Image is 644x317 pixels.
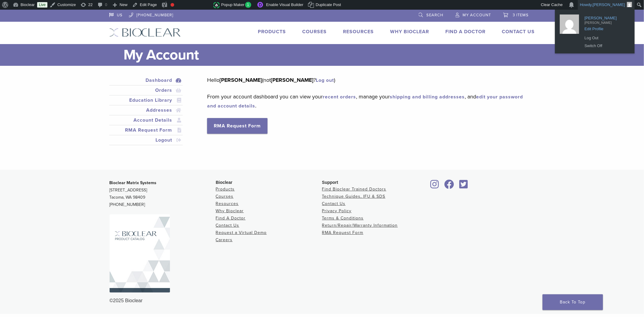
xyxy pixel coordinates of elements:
[258,29,286,35] a: Products
[111,77,182,84] a: Dashboard
[207,118,268,134] a: RMA Request Form
[585,24,627,30] span: Edit Profile
[322,208,352,213] a: Privacy Policy
[216,237,233,242] a: Careers
[111,117,182,124] a: Account Details
[216,216,246,221] a: Find A Doctor
[316,77,334,83] a: Log out
[111,107,182,114] a: Addresses
[555,10,635,53] ul: Howdy, Tanya Copeman
[582,34,630,42] a: Log Out
[124,44,535,66] h1: My Account
[207,92,526,110] p: From your account dashboard you can view your , manage your , and .
[180,2,213,9] img: Views over 48 hours. Click for more Jetpack Stats.
[322,194,386,199] a: Technique Guides, IFU & SDS
[585,13,627,19] span: [PERSON_NAME]
[343,29,374,35] a: Resources
[216,201,239,206] a: Resources
[216,187,235,192] a: Products
[110,180,157,185] strong: Bioclear Matrix Systems
[109,10,123,19] a: US
[207,75,526,85] p: Hello (not ? )
[585,19,627,24] span: [PERSON_NAME]
[111,136,182,144] a: Logout
[110,297,535,304] div: ©2025 Bioclear
[216,180,232,185] span: Bioclear
[322,223,398,228] a: Return/Repair/Warranty Information
[37,2,47,8] a: Live
[219,77,262,83] strong: [PERSON_NAME]
[427,13,444,18] span: Search
[513,13,529,18] span: 3 items
[322,216,364,221] a: Terms & Conditions
[322,187,386,192] a: Find Bioclear Trained Doctors
[503,10,529,19] a: 3 items
[216,230,267,235] a: Request a Virtual Demo
[322,201,346,206] a: Contact Us
[323,94,356,100] a: recent orders
[428,183,441,189] a: Bioclear
[456,10,491,19] a: My Account
[109,75,183,152] nav: Account pages
[129,10,174,19] a: [PHONE_NUMBER]
[110,214,170,293] img: Bioclear
[502,29,535,35] a: Contact Us
[245,2,252,8] span: 1
[543,294,603,310] a: Back To Top
[171,3,174,7] div: Focus keyphrase not set
[271,77,313,83] strong: [PERSON_NAME]
[463,13,491,18] span: My Account
[446,29,486,35] a: Find A Doctor
[109,28,181,37] img: Bioclear
[390,29,429,35] a: Why Bioclear
[582,42,630,50] a: Switch Off
[322,180,338,185] span: Support
[111,126,182,134] a: RMA Request Form
[111,97,182,104] a: Education Library
[110,179,216,208] p: [STREET_ADDRESS] Tacoma, WA 98409 [PHONE_NUMBER]
[216,208,244,213] a: Why Bioclear
[322,230,364,235] a: RMA Request Form
[216,194,234,199] a: Courses
[390,94,465,100] a: shipping and billing addresses
[111,87,182,94] a: Orders
[216,223,239,228] a: Contact Us
[419,10,444,19] a: Search
[457,183,470,189] a: Bioclear
[593,2,625,7] span: [PERSON_NAME]
[303,29,327,35] a: Courses
[442,183,456,189] a: Bioclear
